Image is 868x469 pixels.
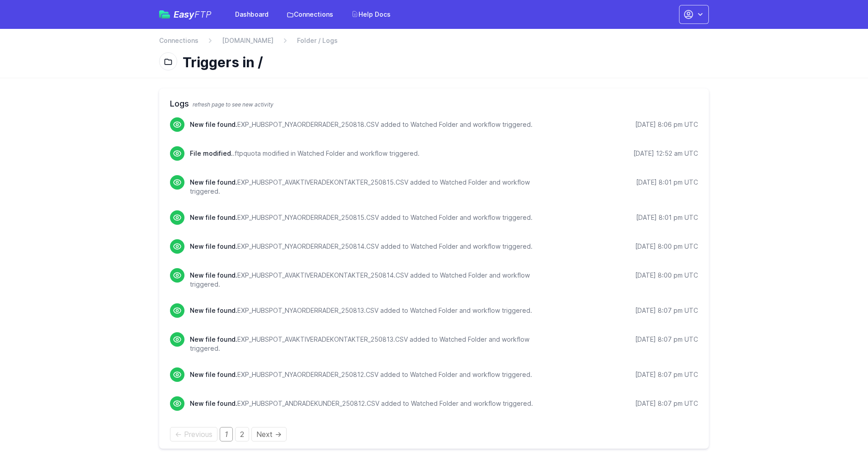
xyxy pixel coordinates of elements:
div: [DATE] 8:01 pm UTC [636,213,698,222]
p: EXP_HUBSPOT_NYAORDERRADER_250818.CSV added to Watched Folder and workflow triggered. [190,120,533,129]
em: Page 1 [220,427,233,441]
a: Dashboard [230,6,274,23]
p: EXP_HUBSPOT_AVAKTIVERADEKONTAKTER_250814.CSV added to Watched Folder and workflow triggered. [190,271,546,289]
p: EXP_HUBSPOT_NYAORDERRADER_250813.CSV added to Watched Folder and workflow triggered. [190,306,532,315]
div: Pagination [170,429,698,440]
p: .ftpquota modified in Watched Folder and workflow triggered. [190,149,420,158]
span: refresh page to see new activity [193,101,274,108]
span: File modified. [190,149,233,157]
div: [DATE] 8:01 pm UTC [636,178,698,187]
div: [DATE] 8:00 pm UTC [635,242,698,251]
span: New file found. [190,306,237,314]
nav: Breadcrumb [159,36,709,51]
div: [DATE] 8:00 pm UTC [635,271,698,280]
span: New file found. [190,242,237,250]
span: FTP [194,9,212,20]
span: New file found. [190,371,237,378]
span: New file found. [190,214,237,221]
p: EXP_HUBSPOT_NYAORDERRADER_250814.CSV added to Watched Folder and workflow triggered. [190,242,533,251]
span: Previous page [170,427,217,441]
div: [DATE] 12:52 am UTC [633,149,698,158]
span: Easy [174,10,212,19]
a: Help Docs [346,6,396,23]
div: [DATE] 8:07 pm UTC [635,370,698,379]
p: EXP_HUBSPOT_AVAKTIVERADEKONTAKTER_250815.CSV added to Watched Folder and workflow triggered. [190,178,546,196]
span: New file found. [190,399,237,407]
a: Next page [251,427,287,441]
span: New file found. [190,121,237,128]
div: [DATE] 8:07 pm UTC [635,399,698,408]
p: EXP_HUBSPOT_NYAORDERRADER_250812.CSV added to Watched Folder and workflow triggered. [190,370,532,379]
div: [DATE] 8:07 pm UTC [635,306,698,315]
div: [DATE] 8:07 pm UTC [635,335,698,344]
a: [DOMAIN_NAME] [222,36,274,45]
div: [DATE] 8:06 pm UTC [635,120,698,129]
a: Connections [159,36,198,45]
h1: Triggers in / [183,54,702,70]
a: EasyFTP [159,10,212,19]
h2: Logs [170,98,698,110]
a: Connections [281,6,339,23]
span: Folder / Logs [297,36,338,45]
a: Page 2 [235,427,249,441]
img: easyftp_logo.png [159,10,170,19]
p: EXP_HUBSPOT_NYAORDERRADER_250815.CSV added to Watched Folder and workflow triggered. [190,213,533,222]
span: New file found. [190,271,237,279]
p: EXP_HUBSPOT_AVAKTIVERADEKONTAKTER_250813.CSV added to Watched Folder and workflow triggered. [190,335,546,353]
p: EXP_HUBSPOT_ANDRADEKUNDER_250812.CSV added to Watched Folder and workflow triggered. [190,399,533,408]
span: New file found. [190,335,237,343]
span: New file found. [190,178,237,186]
